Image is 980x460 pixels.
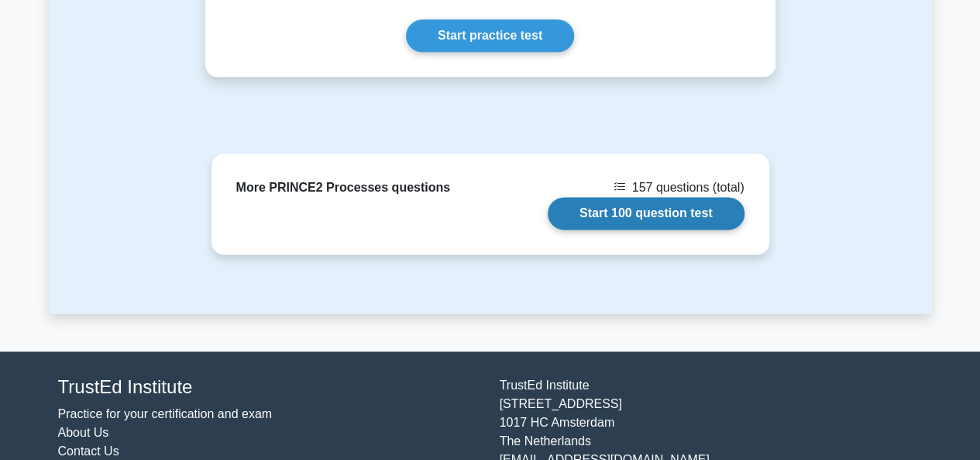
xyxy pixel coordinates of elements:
a: About Us [58,426,109,439]
h4: TrustEd Institute [58,376,481,399]
a: Start 100 question test [548,197,744,230]
a: Contact Us [58,444,119,458]
a: Start practice test [406,19,574,52]
a: Practice for your certification and exam [58,407,273,420]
